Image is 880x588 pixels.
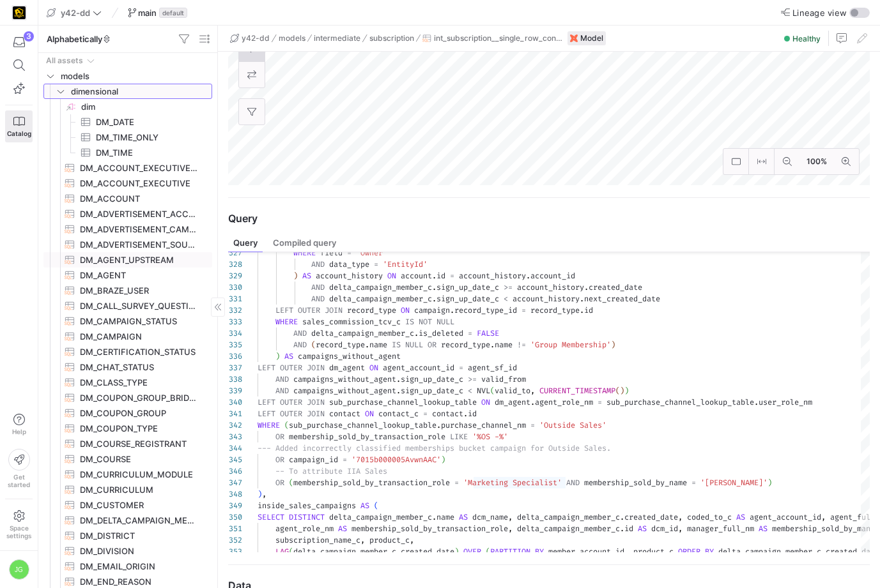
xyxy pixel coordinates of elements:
[43,268,212,283] div: Press SPACE to select this row.
[530,386,535,396] span: ,
[598,397,602,407] span: =
[43,160,212,176] div: Press SPACE to select this row.
[369,363,378,373] span: ON
[436,294,499,304] span: sign_up_date_c
[293,340,307,350] span: AND
[754,397,759,407] span: .
[311,282,325,292] span: AND
[80,176,197,191] span: DM_ACCOUNT_EXECUTIVE​​​​​​​​​​
[481,397,490,407] span: ON
[228,270,242,282] div: 329
[325,305,343,315] span: JOIN
[423,409,428,419] span: =
[80,314,197,329] span: DM_CAMPAIGN_STATUS​​​​​​​​​​
[228,211,258,226] h3: Query
[468,363,517,373] span: agent_sf_id
[43,53,212,68] div: Press SPACE to select this row.
[43,4,105,21] button: y42-dd
[302,271,311,281] span: AS
[495,340,513,350] span: name
[289,420,436,430] span: sub_purchase_channel_lookup_table
[43,467,212,482] div: Press SPACE to select this row.
[43,130,212,145] div: Press SPACE to select this row.
[387,271,396,281] span: ON
[80,329,197,344] span: DM_CAMPAIGN​​​​​​​​​​
[441,455,445,465] span: )
[289,432,445,442] span: membership_sold_by_transaction_role
[80,237,197,252] span: DM_ADVERTISEMENT_SOURCE​​​​​​​​​​
[284,351,293,361] span: AS
[43,99,212,114] a: dim​​​​​​​​
[329,397,477,407] span: sub_purchase_channel_lookup_table
[43,130,212,145] a: DM_TIME_ONLY​​​​​​​​​
[566,478,580,488] span: AND
[343,455,347,465] span: =
[311,259,325,269] span: AND
[43,344,212,359] a: DM_CERTIFICATION_STATUS​​​​​​​​​​
[275,386,289,396] span: AND
[691,478,696,488] span: =
[80,161,197,176] span: DM_ACCOUNT_EXECUTIVE_UPSTREAM​​​​​​​​​​
[43,176,212,191] a: DM_ACCOUNT_EXECUTIVE​​​​​​​​​​
[80,253,197,268] span: DM_AGENT_UPSTREAM​​​​​​​​​​
[43,405,212,421] a: DM_COUPON_GROUP​​​​​​​​​​
[314,34,360,43] span: intermediate
[43,497,212,513] a: DM_CUSTOMER​​​​​​​​​​
[43,421,212,436] a: DM_COUPON_TYPE​​​​​​​​​​
[43,268,212,283] a: DM_AGENT​​​​​​​​​​
[43,145,212,160] a: DM_TIME​​​​​​​​​
[80,268,197,283] span: DM_AGENT​​​​​​​​​​
[80,207,197,222] span: DM_ADVERTISEMENT_ACCOUNT​​​​​​​​​​
[584,294,660,304] span: next_created_date
[43,206,212,222] a: DM_ADVERTISEMENT_ACCOUNT​​​​​​​​​​
[580,34,603,43] span: Model
[289,478,293,488] span: (
[378,409,419,419] span: contact_c
[432,409,463,419] span: contact
[228,305,242,316] div: 332
[620,386,624,396] span: )
[284,420,289,430] span: (
[43,421,212,436] div: Press SPACE to select this row.
[477,328,499,338] span: FALSE
[24,31,34,41] div: 3
[463,478,562,488] span: 'Marketing Specialist'
[450,432,468,442] span: LIKE
[43,359,212,375] a: DM_CHAT_STATUS​​​​​​​​​​
[43,145,212,160] div: Press SPACE to select this row.
[43,375,212,390] div: Press SPACE to select this row.
[43,482,212,497] a: DM_CURRICULUM​​​​​​​​​​
[374,259,378,269] span: =
[280,409,302,419] span: OUTER
[436,420,441,430] span: .
[275,374,289,384] span: AND
[434,34,563,43] span: int_subscription__single_row_consolidated
[228,465,242,477] div: 346
[311,294,325,304] span: AND
[329,282,432,292] span: delta_campaign_member_c
[61,8,90,18] span: y42-dd
[96,146,197,160] span: DM_TIME​​​​​​​​​
[530,397,535,407] span: .
[526,271,530,281] span: .
[43,313,212,329] a: DM_CAMPAIGN_STATUS​​​​​​​​​​
[138,8,157,18] span: main
[311,340,316,350] span: (
[5,2,33,24] a: https://storage.googleapis.com/y42-prod-data-exchange/images/uAsz27BndGEK0hZWDFeOjoxA7jCwgK9jE472...
[275,466,387,476] span: -- To attribute IIA Sales
[80,559,197,574] span: DM_EMAIL_ORIGIN​​​​​​​​​​
[43,252,212,268] div: Press SPACE to select this row.
[311,328,414,338] span: delta_campaign_member_c
[43,114,212,130] div: Press SPACE to select this row.
[9,559,29,580] div: JG
[347,305,396,315] span: record_type
[584,305,593,315] span: id
[11,428,27,435] span: Help
[43,222,212,237] div: Press SPACE to select this row.
[383,259,428,269] span: 'EntityId'
[539,420,606,430] span: 'Outside Sales'
[490,340,495,350] span: .
[419,317,432,327] span: NOT
[539,386,615,396] span: CURRENT_TIMESTAMP
[80,498,197,513] span: DM_CUSTOMER​​​​​​​​​​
